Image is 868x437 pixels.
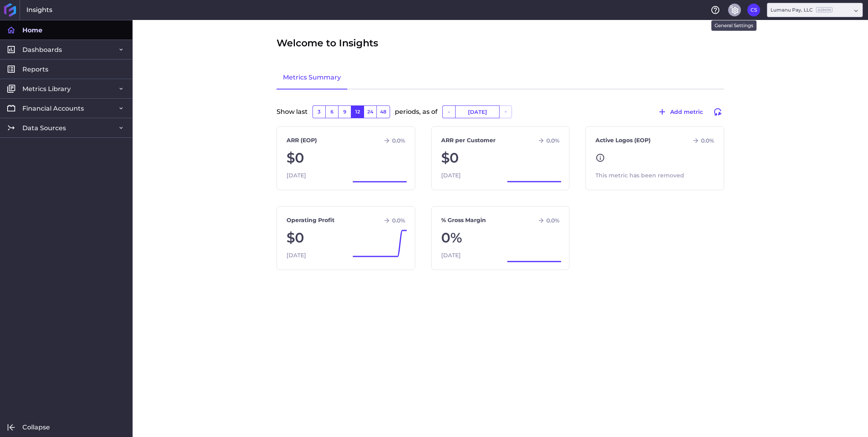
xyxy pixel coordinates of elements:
[709,4,722,16] button: Help
[22,85,71,93] span: Metrics Library
[351,105,364,118] button: 12
[277,36,378,50] span: Welcome to Insights
[770,6,832,14] div: Lumanu Pay, LLC
[441,148,560,168] div: $0
[747,4,760,16] button: User Menu
[22,65,48,73] span: Reports
[277,105,724,126] div: Show last periods, as of
[456,106,499,118] input: Select Date
[728,4,741,16] button: General Settings
[338,105,351,118] button: 9
[534,217,559,224] div: 0.0 %
[441,216,486,224] a: % Gross Margin
[287,216,334,224] a: Operating Profit
[595,136,651,145] a: Active Logos (EOP)
[313,105,325,118] button: 3
[654,105,707,118] button: Add metric
[380,217,405,224] div: 0.0 %
[816,7,832,12] ins: Admin
[22,124,66,132] span: Data Sources
[380,137,405,144] div: 0.0 %
[22,423,50,431] span: Collapse
[325,105,338,118] button: 6
[22,104,84,113] span: Financial Accounts
[441,228,560,248] div: 0%
[364,105,376,118] button: 24
[287,136,317,145] a: ARR (EOP)
[767,3,863,17] div: Dropdown select
[287,148,405,168] div: $0
[376,105,390,118] button: 48
[441,136,496,145] a: ARR per Customer
[689,137,714,144] div: 0.0 %
[287,228,405,248] div: $0
[22,26,42,34] span: Home
[534,137,559,144] div: 0.0 %
[277,66,347,89] a: Metrics Summary
[442,105,455,118] button: -
[595,171,714,180] div: This metric has been removed
[22,46,62,54] span: Dashboards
